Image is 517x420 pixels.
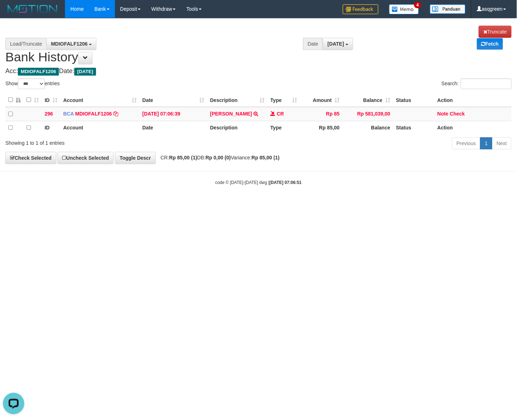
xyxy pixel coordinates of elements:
div: Load/Truncate [5,38,46,50]
th: Type: activate to sort column ascending [268,93,300,107]
strong: [DATE] 07:06:51 [270,180,302,185]
span: CR: DB: Variance: [157,155,280,160]
th: Action [435,93,512,107]
a: Truncate [479,26,512,38]
label: Search: [442,78,512,89]
th: Date [140,121,207,134]
th: Action [435,121,512,134]
img: Feedback.jpg [343,4,378,14]
th: Type [268,121,300,134]
a: Note [437,111,448,117]
td: Rp 581,039,00 [342,107,393,121]
th: Account: activate to sort column ascending [60,93,140,107]
th: Date: activate to sort column ascending [140,93,207,107]
th: Amount: activate to sort column ascending [300,93,342,107]
th: Balance [342,121,393,134]
th: ID: activate to sort column ascending [42,93,60,107]
a: [PERSON_NAME] [210,111,252,117]
a: Check Selected [5,152,56,164]
img: Button%20Memo.svg [389,4,419,14]
button: MDIOFALF1206 [46,38,97,50]
strong: Rp 85,00 (1) [252,155,280,160]
a: MDIOFALF1206 [75,111,112,117]
a: 1 [480,137,492,149]
span: 296 [45,111,53,117]
h1: Bank History [5,26,512,64]
span: MDIOFALF1206 [18,68,59,76]
th: : activate to sort column descending [5,93,24,107]
td: Rp 85 [300,107,342,121]
th: : activate to sort column ascending [24,93,42,107]
button: [DATE] [323,38,353,50]
span: MDIOFALF1206 [51,41,88,47]
td: [DATE] 07:06:39 [140,107,207,121]
img: MOTION_logo.png [5,4,60,14]
button: Open LiveChat chat widget [3,3,24,24]
div: Date [303,38,323,50]
img: panduan.png [430,4,466,14]
div: Showing 1 to 1 of 1 entries [5,137,210,147]
a: Toggle Descr [115,152,156,164]
a: Uncheck Selected [57,152,114,164]
label: Show entries [5,78,60,89]
strong: Rp 0,00 (0) [206,155,231,160]
span: 4 [414,2,422,8]
small: code © [DATE]-[DATE] dwg | [215,180,302,185]
a: Previous [452,137,481,149]
th: Description: activate to sort column ascending [207,93,268,107]
select: Showentries [18,78,45,89]
span: [DATE] [74,68,96,76]
a: Next [492,137,512,149]
a: Copy MDIOFALF1206 to clipboard [113,111,118,117]
th: Rp 85,00 [300,121,342,134]
input: Search: [461,78,512,89]
a: Check [450,111,465,117]
th: ID [42,121,60,134]
span: BCA [63,111,74,117]
th: Status [393,121,435,134]
a: Fetch [477,38,503,50]
th: Balance: activate to sort column ascending [342,93,393,107]
span: CR [277,111,284,117]
strong: Rp 85,00 (1) [169,155,197,160]
th: Description [207,121,268,134]
span: [DATE] [327,41,344,47]
th: Status [393,93,435,107]
th: Account [60,121,140,134]
h4: Acc: Date: [5,68,512,75]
